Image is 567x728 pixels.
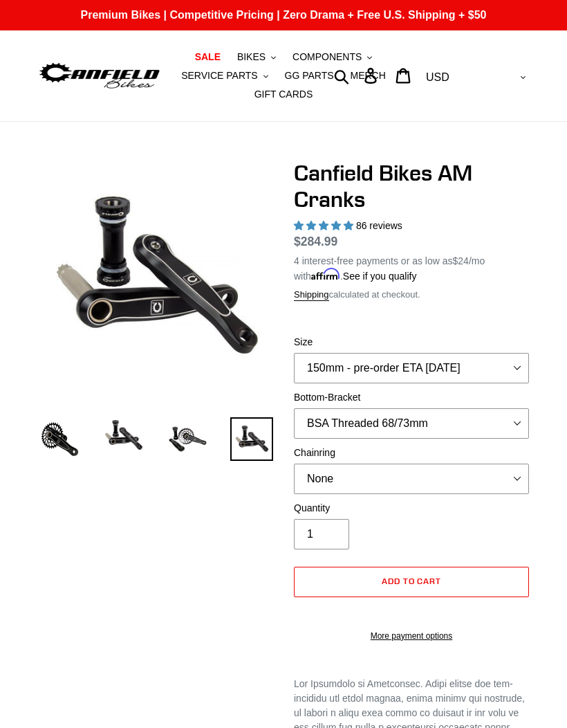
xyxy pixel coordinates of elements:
a: GIFT CARDS [248,85,320,104]
label: Bottom-Bracket [294,390,529,405]
button: Add to cart [294,567,529,597]
button: SERVICE PARTS [174,66,275,85]
button: COMPONENTS [286,48,379,66]
label: Quantity [294,501,529,516]
h1: Canfield Bikes AM Cranks [294,160,529,213]
img: Load image into Gallery viewer, CANFIELD-AM_DH-CRANKS [230,417,274,461]
span: $24 [453,255,469,266]
a: GG PARTS [278,66,341,85]
img: Load image into Gallery viewer, Canfield Bikes AM Cranks [38,417,82,461]
span: Add to cart [382,576,442,586]
a: More payment options [294,630,529,642]
a: SALE [188,48,227,66]
span: GIFT CARDS [254,89,313,100]
button: BIKES [230,48,283,66]
img: Load image into Gallery viewer, Canfield Cranks [102,417,146,453]
span: SALE [195,51,221,63]
a: See if you qualify - Learn more about Affirm Financing (opens in modal) [343,271,417,282]
span: BIKES [237,51,266,63]
span: Affirm [311,269,340,280]
span: COMPONENTS [292,51,362,63]
label: Chainring [294,446,529,460]
span: 86 reviews [356,220,402,231]
div: calculated at checkout. [294,288,529,302]
label: Size [294,335,529,349]
img: Canfield Bikes [38,60,161,91]
span: SERVICE PARTS [181,70,257,82]
span: $284.99 [294,235,337,248]
span: GG PARTS [285,70,334,82]
img: Load image into Gallery viewer, Canfield Bikes AM Cranks [166,417,210,461]
p: 4 interest-free payments or as low as /mo with . [294,251,529,284]
span: 4.97 stars [294,220,356,231]
a: Shipping [294,289,329,301]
